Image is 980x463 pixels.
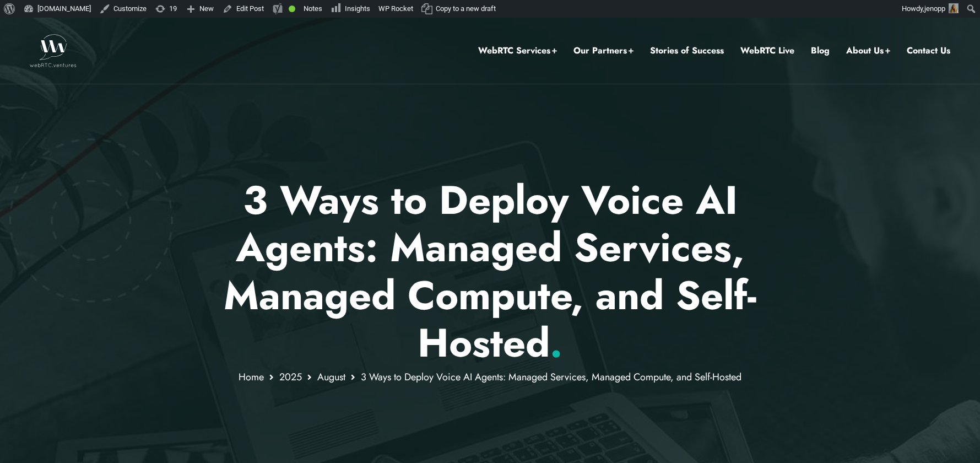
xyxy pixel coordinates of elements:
[279,370,302,384] a: 2025
[167,176,813,367] p: 3 Ways to Deploy Voice AI Agents: Managed Services, Managed Compute, and Self-Hosted
[361,370,741,384] span: 3 Ways to Deploy Voice AI Agents: Managed Services, Managed Compute, and Self-Hosted
[924,4,945,13] span: jenopp
[478,44,557,58] a: WebRTC Services
[30,34,77,67] img: WebRTC.ventures
[650,44,724,58] a: Stories of Success
[550,314,562,372] span: .
[573,44,634,58] a: Our Partners
[740,44,794,58] a: WebRTC Live
[846,44,890,58] a: About Us
[907,44,950,58] a: Contact Us
[317,370,345,384] a: August
[239,370,264,384] a: Home
[289,6,295,12] div: Good
[811,44,830,58] a: Blog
